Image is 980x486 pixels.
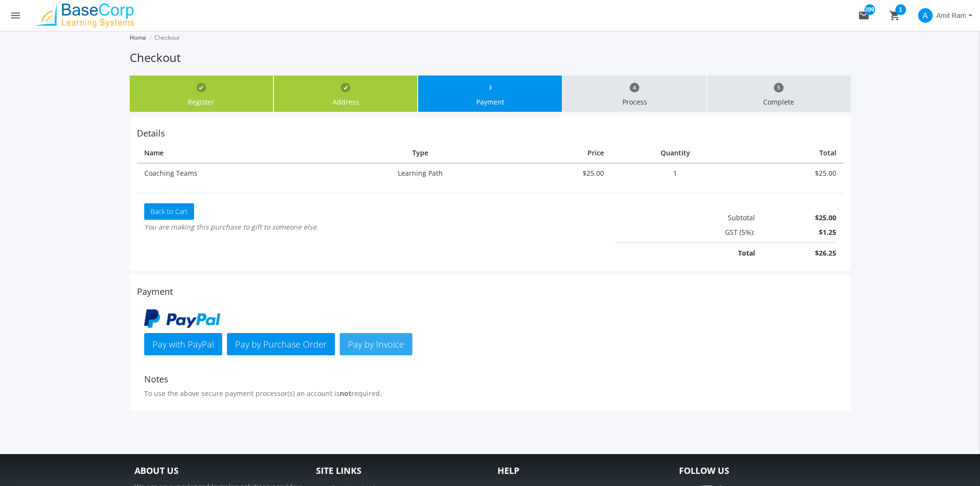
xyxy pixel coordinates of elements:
a: Home [130,33,146,42]
strong: $1.25 [818,228,836,237]
p: Register [137,97,266,107]
span: Pay by Purchase Order [235,338,327,350]
p: Process [570,97,699,107]
p: Payment [425,97,554,107]
strong: $25.00 [814,213,836,222]
th: Total [739,143,843,163]
li: Checkout [148,31,180,45]
th: Price [507,143,611,163]
span: 4 [633,84,636,91]
mat-icon: mail [858,10,870,21]
h4: About Us [135,466,302,476]
mat-icon: menu [10,10,21,21]
button: Pay with PayPal [144,333,222,355]
th: Type [334,143,507,163]
strong: $26.25 [814,248,836,258]
label: Subtotal [615,213,762,223]
h4: Follow Us [679,466,846,476]
button: Pay by Purchase Order [227,333,335,355]
mat-icon: shopping_cart [889,10,901,21]
td: $25.00 [507,163,611,183]
span: 3 [489,84,492,91]
i: You are making this purchase to gift to someone else. [144,222,318,231]
td: 1 [611,163,739,183]
h4: Notes [144,375,836,384]
td: $25.00 [739,163,843,183]
th: Quantity [611,143,739,163]
td: Learning Path [334,163,507,183]
h4: Payment [137,287,844,297]
span: 5 [777,84,780,91]
strong: Total [738,248,755,258]
button: Pay by Invoice [340,333,412,355]
h1: Checkout [130,49,851,66]
h4: Help [498,466,664,476]
h4: Site Links [316,466,483,476]
span: To use the above secure payment processor(s) an account is required. [144,389,836,398]
a: Back to Cart [144,203,194,220]
p: Complete [714,97,843,107]
span: (5%): [739,228,755,237]
th: Name [137,143,334,163]
span: A [918,8,933,23]
b: not [340,389,351,398]
p: Address [281,97,410,107]
h4: Details [137,129,844,138]
td: Coaching Teams [137,163,334,183]
img: PayPal [144,309,221,328]
img: logo.png [31,3,137,28]
span: Pay by Invoice [348,338,404,350]
span: Pay with PayPal [152,338,214,350]
span: Amit Ram [936,7,966,24]
span: GST [725,228,738,237]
